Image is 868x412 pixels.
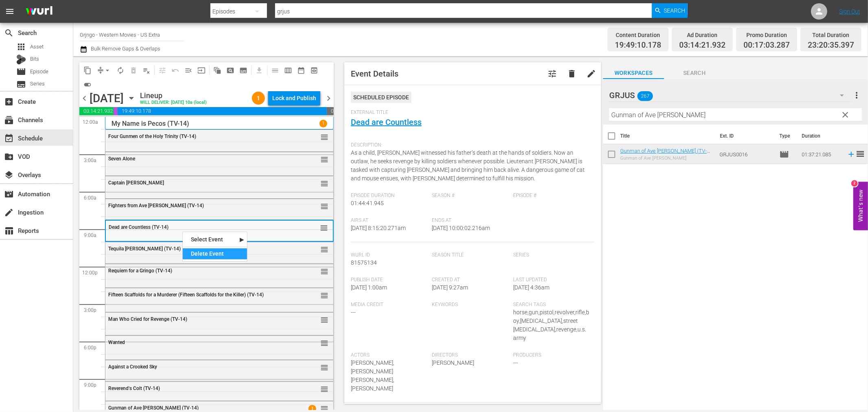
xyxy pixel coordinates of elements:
span: reorder [320,224,328,232]
button: edit [582,64,601,83]
a: Gunman of Ave [PERSON_NAME] (TV-14) [620,148,710,160]
div: Gunman of Ave [PERSON_NAME] [620,156,713,161]
span: --- [513,359,518,366]
div: Content Duration [615,29,661,41]
span: 19:49:10.178 [118,107,327,115]
button: clear [839,108,852,121]
span: Media Credit [351,302,428,308]
span: reorder [320,267,328,276]
span: horse,gun,pistol,revolver,rifle,boy,[MEDICAL_DATA],street [MEDICAL_DATA],revenge,u.s. army [513,309,589,341]
span: As a child, [PERSON_NAME] witnessed his father’s death at the hands of soldiers. Now an outlaw, h... [351,149,585,182]
span: [DATE] 9:27am [432,284,468,291]
span: [DATE] 4:36am [513,284,549,291]
button: reorder [320,291,328,299]
span: VOD [4,152,14,162]
span: Requiem for a Gringo (TV-14) [108,268,172,274]
button: reorder [320,155,328,163]
span: Search [4,28,14,38]
span: Series [513,252,590,259]
span: Seven Alone [108,156,135,162]
span: Overlays [4,170,14,180]
span: Tequila [PERSON_NAME] (TV-14) [108,246,181,252]
span: Revert to Primary Episode [169,64,182,77]
a: Sign Out [839,8,860,15]
span: 23:20:35.397 [808,41,854,50]
button: Open Feedback Widget [853,182,868,230]
th: Type [775,125,797,147]
span: --- [351,309,356,316]
span: 19:49:10.178 [615,41,661,50]
svg: Add to Schedule [847,150,856,159]
span: 03:14:21.932 [79,107,114,115]
span: subtitles_outlined [239,66,247,75]
span: Reverend's Colt (TV-14) [108,386,160,391]
span: Automation [4,189,14,199]
span: clear [841,110,851,120]
span: Captain [PERSON_NAME] [108,180,164,186]
div: Delete Event [183,248,247,259]
span: Wurl Id [351,252,428,259]
span: Keywords [432,302,509,308]
span: Search [664,3,686,18]
button: reorder [320,179,328,187]
button: reorder [320,339,328,347]
span: Producers [513,352,590,359]
span: autorenew_outlined [116,66,125,75]
span: pageview_outlined [226,66,234,75]
button: reorder [320,245,328,253]
p: 1 [322,121,325,126]
span: preview_outlined [310,66,318,75]
span: Bulk Remove Gaps & Overlaps [90,46,160,52]
span: 1 [252,95,265,101]
span: Asset [16,42,26,52]
span: reorder [320,339,328,348]
span: chevron_right [324,93,334,103]
span: edit [586,69,596,79]
span: Loop Content [114,64,127,77]
button: delete [562,64,582,83]
button: Search [652,3,688,18]
span: Man Who Cried for Revenge (TV-14) [108,316,187,322]
span: 01:44:41.945 [351,200,384,206]
span: Select an event to delete [127,64,140,77]
span: [DATE] 8:15:20.271am [351,225,406,231]
div: Total Duration [808,29,854,41]
span: Fill episodes with ad slates [182,64,195,77]
span: Episode # [513,193,590,199]
p: My Name is Pecos (TV-14) [112,120,189,127]
button: reorder [320,133,328,141]
span: date_range_outlined [297,66,305,75]
span: Episode Duration [351,193,428,199]
span: Directors [432,352,509,359]
span: Series [30,80,45,88]
span: Search Tags [513,302,590,308]
span: Ingestion [4,208,14,217]
span: 00:17:03.287 [743,41,790,50]
span: Episode [780,149,789,159]
span: 81575134 [351,259,377,266]
button: more_vert [852,85,862,105]
span: Airs At [351,217,428,224]
th: Title [620,125,715,147]
span: 24 hours Lineup View is ON [81,78,94,91]
span: Gunman of Ave [PERSON_NAME] (TV-14) [108,405,199,411]
th: Ext. ID [715,125,775,147]
span: Create Series Block [237,64,250,77]
span: toggle_on [83,81,92,89]
span: reorder [320,291,328,300]
span: reorder [320,385,328,394]
div: Bits [16,55,26,64]
span: Fifteen Scaffolds for a Murderer (Fifteen Scaffolds for the Killer) (TV-14) [108,292,264,298]
div: [DATE] [90,92,124,105]
div: 2 [851,180,858,187]
a: Dead are Countless [351,117,422,127]
span: Event Details [351,69,398,79]
span: Season Title [432,252,509,259]
td: GRJUS0016 [716,145,776,164]
span: Bits [30,55,39,63]
div: Select Event [183,234,247,245]
span: Actors [351,352,428,359]
span: [PERSON_NAME] [432,359,474,366]
div: Lineup [140,91,207,100]
span: reorder [320,179,328,188]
